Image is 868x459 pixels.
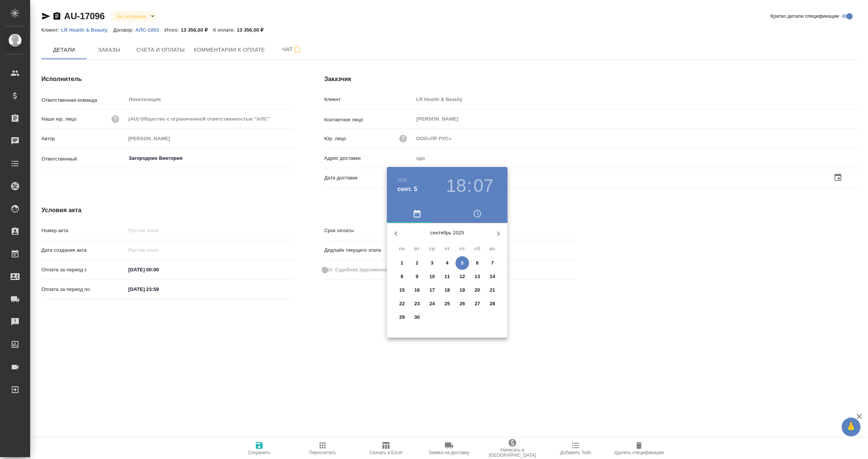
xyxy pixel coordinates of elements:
button: 23 [410,297,424,311]
span: чт [440,245,454,252]
p: 5 [461,259,463,267]
button: 7 [486,256,499,270]
button: 15 [395,283,409,297]
button: 8 [395,270,409,283]
button: 29 [395,311,409,324]
p: 13 [475,273,480,280]
p: 16 [414,286,420,294]
p: 1 [400,259,403,267]
button: 16 [410,283,424,297]
button: 07 [474,175,494,196]
p: 2 [416,259,418,267]
button: 27 [471,297,484,311]
button: 25 [440,297,454,311]
p: 23 [414,300,420,308]
span: вс [486,245,499,252]
span: пт [455,245,469,252]
button: 22 [395,297,409,311]
p: 8 [400,273,403,280]
button: 6 [471,256,484,270]
button: 24 [425,297,439,311]
button: 18 [446,175,466,196]
p: 26 [460,300,465,308]
p: 11 [445,273,450,280]
p: 6 [476,259,478,267]
button: 30 [410,311,424,324]
button: 2 [410,256,424,270]
p: 4 [446,259,448,267]
button: 13 [471,270,484,283]
button: 2025 [397,178,407,182]
button: сент. 5 [397,185,417,194]
p: 21 [490,286,495,294]
p: 27 [475,300,480,308]
button: 1 [395,256,409,270]
p: 30 [414,314,420,321]
p: 19 [460,286,465,294]
button: 20 [471,283,484,297]
span: вт [410,245,424,252]
button: 3 [425,256,439,270]
p: 7 [491,259,494,267]
button: 18 [440,283,454,297]
p: 17 [429,286,435,294]
p: 12 [460,273,465,280]
span: ср [425,245,439,252]
p: 29 [399,314,405,321]
button: 12 [455,270,469,283]
button: 10 [425,270,439,283]
p: 10 [429,273,435,280]
p: 9 [416,273,418,280]
p: сентябрь 2025 [405,229,489,237]
h3: : [467,175,472,196]
p: 28 [490,300,495,308]
button: 9 [410,270,424,283]
button: 21 [486,283,499,297]
button: 26 [455,297,469,311]
button: 4 [440,256,454,270]
span: сб [471,245,484,252]
p: 25 [445,300,450,308]
span: пн [395,245,409,252]
button: 14 [486,270,499,283]
p: 24 [429,300,435,308]
p: 22 [399,300,405,308]
p: 15 [399,286,405,294]
p: 18 [445,286,450,294]
button: 11 [440,270,454,283]
p: 3 [431,259,433,267]
p: 14 [490,273,495,280]
button: 28 [486,297,499,311]
p: 20 [475,286,480,294]
button: 5 [455,256,469,270]
button: 17 [425,283,439,297]
button: 19 [455,283,469,297]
